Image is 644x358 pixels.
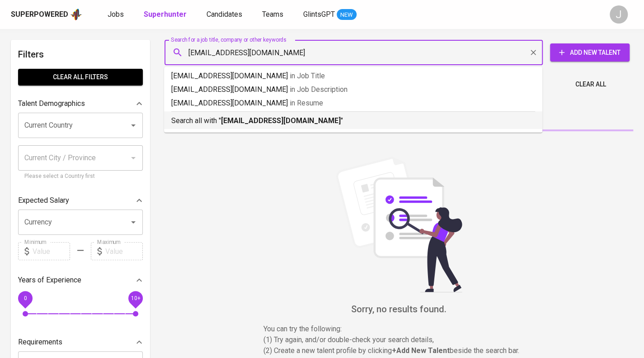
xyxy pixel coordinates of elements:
[337,10,357,19] span: NEW
[24,172,136,181] p: Please select a Country first
[18,95,143,113] div: Talent Demographics
[144,9,188,20] a: Superhunter
[144,10,187,19] b: Superhunter
[610,5,628,24] div: J
[331,157,467,292] img: file_searching.svg
[263,334,535,345] p: (1) Try again, and/or double-check your search details,
[303,9,357,20] a: GlintsGPT NEW
[127,119,140,132] button: Open
[550,43,630,62] button: Add New Talent
[127,216,140,229] button: Open
[572,76,610,93] button: Clear All
[171,115,535,126] p: Search all with " "
[18,98,85,109] p: Talent Demographics
[18,191,143,210] div: Expected Salary
[18,271,143,289] div: Years of Experience
[290,99,323,107] span: in Resume
[105,242,143,260] input: Value
[290,72,325,80] span: in Job Title
[165,302,633,316] h6: Sorry, no results found.
[18,275,81,286] p: Years of Experience
[171,71,535,81] p: [EMAIL_ADDRESS][DOMAIN_NAME]
[207,9,244,20] a: Candidates
[18,337,62,348] p: Requirements
[263,345,535,356] p: (2) Create a new talent profile by clicking beside the search bar.
[108,9,126,20] a: Jobs
[290,85,348,94] span: in Job Description
[262,10,283,19] span: Teams
[25,72,136,83] span: Clear All filters
[221,116,341,125] b: [EMAIL_ADDRESS][DOMAIN_NAME]
[171,98,535,109] p: [EMAIL_ADDRESS][DOMAIN_NAME]
[11,10,68,20] div: Superpowered
[108,10,124,19] span: Jobs
[575,79,606,90] span: Clear All
[527,46,540,59] button: Clear
[18,69,143,86] button: Clear All filters
[18,333,143,351] div: Requirements
[11,8,82,21] a: Superpoweredapp logo
[131,295,140,301] span: 10+
[262,9,285,20] a: Teams
[18,195,69,206] p: Expected Salary
[24,295,27,301] span: 0
[70,8,82,21] img: app logo
[33,242,70,260] input: Value
[263,324,535,334] p: You can try the following :
[392,346,450,355] b: + Add New Talent
[557,47,622,58] span: Add New Talent
[18,47,143,62] h6: Filters
[207,10,242,19] span: Candidates
[303,10,335,19] span: GlintsGPT
[171,84,535,95] p: [EMAIL_ADDRESS][DOMAIN_NAME]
